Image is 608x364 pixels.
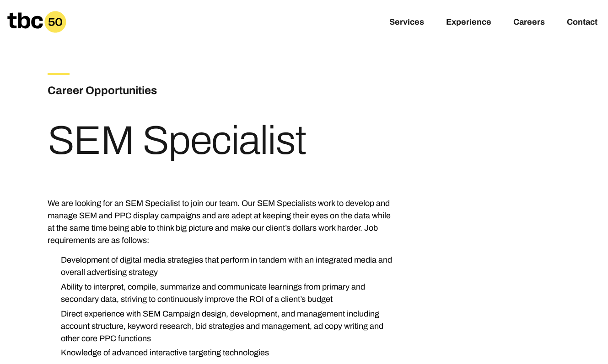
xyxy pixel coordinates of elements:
[513,17,545,28] a: Careers
[567,17,597,28] a: Contact
[54,254,399,279] li: Development of digital media strategies that perform in tandem with an integrated media and overa...
[54,308,399,345] li: Direct experience with SEM Campaign design, development, and management including account structu...
[54,281,399,306] li: Ability to interpret, compile, summarize and communicate learnings from primary and secondary dat...
[54,347,399,359] li: Knowledge of advanced interactive targeting technologies
[48,82,267,99] h3: Career Opportunities
[7,11,66,33] a: Homepage
[48,197,399,247] p: We are looking for an SEM Specialist to join our team. Our SEM Specialists work to develop and ma...
[389,17,424,28] a: Services
[446,17,491,28] a: Experience
[48,121,306,161] h1: SEM Specialist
